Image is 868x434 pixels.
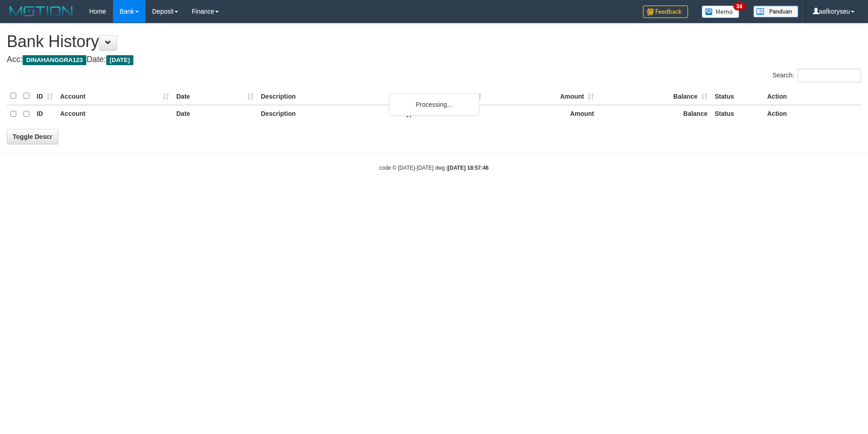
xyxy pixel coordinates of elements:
th: Amount [485,87,598,105]
th: Date [173,105,257,123]
th: Action [764,105,861,123]
th: Date [173,87,257,105]
input: Search: [797,69,861,82]
a: Toggle Descr [7,129,58,144]
img: panduan.png [753,5,798,18]
th: Description [257,105,399,123]
th: Balance [598,87,711,105]
span: [DATE] [106,55,134,65]
div: Processing... [389,93,479,116]
th: Status [711,105,764,123]
th: Amount [485,105,598,123]
th: Description [257,87,399,105]
span: DINAHANGGRA123 [23,55,86,65]
img: MOTION_logo.png [7,5,75,18]
th: Account [57,105,173,123]
h1: Bank History [7,33,861,51]
th: Action [764,87,861,105]
span: 34 [733,2,745,10]
th: Status [711,87,764,105]
h4: Acc: Date: [7,55,861,64]
strong: [DATE] 18:57:46 [448,165,489,171]
img: Button%20Memo.svg [702,5,740,18]
th: ID [33,87,57,105]
th: ID [33,105,57,123]
th: Balance [598,105,711,123]
th: Type [399,87,485,105]
th: Account [57,87,173,105]
img: Feedback.jpg [643,5,688,18]
label: Search: [773,69,861,82]
small: code © [DATE]-[DATE] dwg | [379,165,489,171]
